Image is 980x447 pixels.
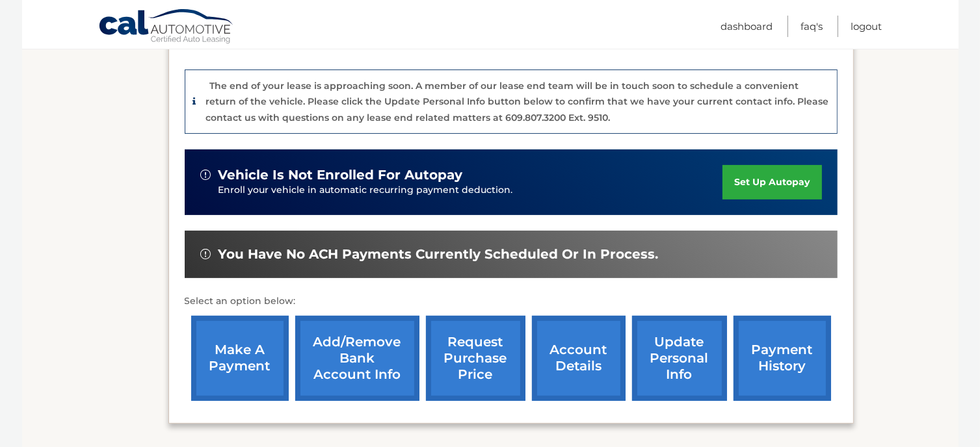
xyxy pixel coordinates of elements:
[219,167,463,183] span: vehicle is not enrolled for autopay
[200,170,211,180] img: alert-white.svg
[191,316,289,401] a: make a payment
[295,316,419,401] a: Add/Remove bank account info
[722,165,821,199] a: set up autopay
[734,316,831,401] a: payment history
[98,8,235,46] a: Cal Automotive
[851,16,882,37] a: Logout
[200,249,211,259] img: alert-white.svg
[801,16,823,37] a: FAQ's
[721,16,773,37] a: Dashboard
[219,183,723,198] p: Enroll your vehicle in automatic recurring payment deduction.
[426,316,525,401] a: request purchase price
[219,246,659,262] span: You have no ACH payments currently scheduled or in process.
[206,80,829,123] p: The end of your lease is approaching soon. A member of our lease end team will be in touch soon t...
[632,316,727,401] a: update personal info
[185,294,838,309] p: Select an option below:
[532,316,626,401] a: account details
